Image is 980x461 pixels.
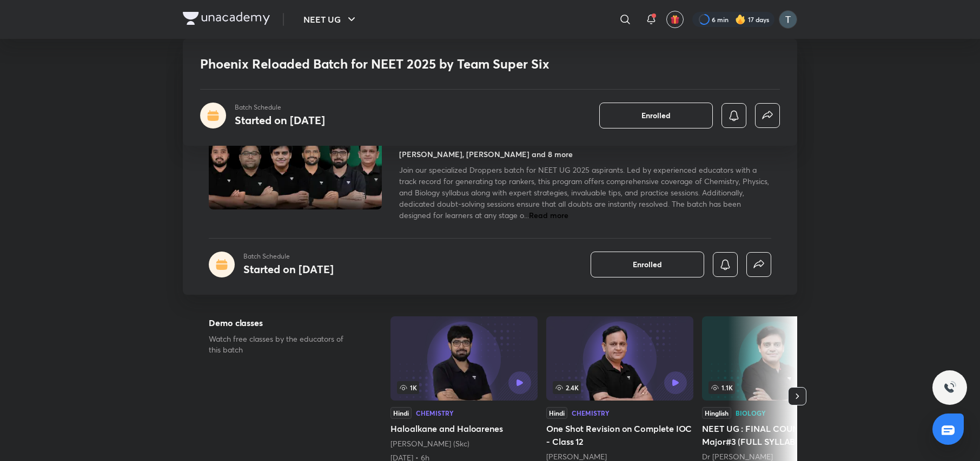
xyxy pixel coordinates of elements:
button: avatar [666,11,684,28]
p: Batch Schedule [235,103,325,112]
div: Hindi [546,407,567,419]
button: Enrolled [591,252,704,277]
button: NEET UG [297,9,365,30]
h5: Haloalkane and Haloarenes [390,422,538,435]
a: [PERSON_NAME] (Skc) [390,438,469,449]
span: Read more [529,210,568,220]
h5: NEET UG : FINAL COUNTDOWN Major#3 (FULL SYLLABUS) [702,422,849,448]
button: Enrolled [599,103,713,128]
h4: Started on [DATE] [235,113,325,127]
h4: [PERSON_NAME], [PERSON_NAME] and 8 more [399,148,573,160]
span: Join our specialized Droppers batch for NEET UG 2025 aspirants. Led by experienced educators with... [399,165,769,220]
div: Hindi [390,407,412,419]
h5: One Shot Revision on Complete IOC - Class 12 [546,422,693,448]
img: Company Logo [183,12,270,25]
div: Chemistry [572,410,610,416]
p: Watch free classes by the educators of this batch [209,334,356,355]
span: 1K [397,381,419,394]
div: Shubh Karan Choudhary (Skc) [390,438,538,449]
img: ttu [943,381,956,394]
div: Hinglish [702,407,731,419]
span: Enrolled [641,110,671,121]
span: 1.1K [708,381,735,394]
a: Company Logo [183,12,270,28]
img: streak [735,14,746,25]
span: Enrolled [633,259,662,270]
img: tanistha Dey [779,10,797,29]
h1: Phoenix Reloaded Batch for NEET 2025 by Team Super Six [200,56,624,72]
p: Batch Schedule [243,252,334,261]
span: 2.4K [553,381,581,394]
div: Chemistry [416,410,454,416]
h4: Started on [DATE] [243,262,334,276]
img: Thumbnail [207,111,383,211]
img: avatar [670,15,680,24]
h5: Demo classes [209,316,356,329]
